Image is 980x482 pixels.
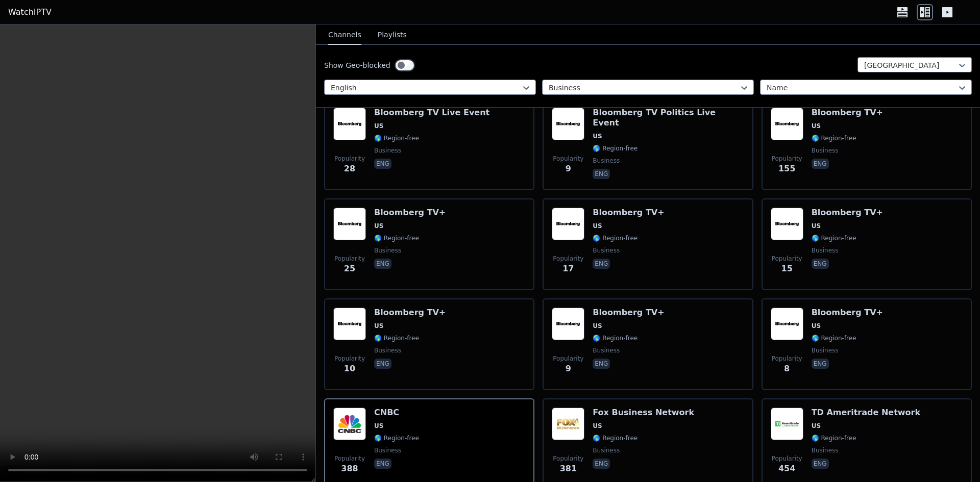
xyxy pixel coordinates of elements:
[812,334,856,342] span: 🌎 Region-free
[333,208,366,240] img: Bloomberg TV+
[771,208,803,240] img: Bloomberg TV+
[772,354,802,363] span: Popularity
[374,134,419,142] span: 🌎 Region-free
[593,222,602,230] span: US
[374,322,383,330] span: US
[374,408,419,418] h6: CNBC
[593,132,602,140] span: US
[374,308,446,318] h6: Bloomberg TV+
[812,446,839,454] span: business
[593,408,694,418] h6: Fox Business Network
[374,159,391,169] p: eng
[374,246,401,255] span: business
[772,454,802,463] span: Popularity
[344,163,355,175] span: 28
[334,155,365,163] span: Popularity
[812,122,821,130] span: US
[552,308,584,340] img: Bloomberg TV+
[334,454,365,463] span: Popularity
[812,422,821,430] span: US
[553,354,583,363] span: Popularity
[566,163,571,175] span: 9
[374,146,401,155] span: business
[560,463,577,475] span: 381
[812,234,856,242] span: 🌎 Region-free
[772,155,802,163] span: Popularity
[771,108,803,140] img: Bloomberg TV+
[333,408,366,440] img: CNBC
[784,363,790,375] span: 8
[8,6,52,18] a: WatchIPTV
[593,322,602,330] span: US
[593,459,610,469] p: eng
[593,434,638,442] span: 🌎 Region-free
[374,434,419,442] span: 🌎 Region-free
[344,363,355,375] span: 10
[593,259,610,269] p: eng
[812,259,829,269] p: eng
[374,259,391,269] p: eng
[374,334,419,342] span: 🌎 Region-free
[552,108,584,140] img: Bloomberg TV Politics Live Event
[781,263,793,275] span: 15
[812,134,856,142] span: 🌎 Region-free
[374,108,489,118] h6: Bloomberg TV Live Event
[374,359,391,369] p: eng
[333,308,366,340] img: Bloomberg TV+
[552,208,584,240] img: Bloomberg TV+
[593,246,620,255] span: business
[593,422,602,430] span: US
[772,255,802,263] span: Popularity
[812,434,856,442] span: 🌎 Region-free
[771,408,803,440] img: TD Ameritrade Network
[593,144,638,153] span: 🌎 Region-free
[328,26,361,45] button: Channels
[344,263,355,275] span: 25
[593,359,610,369] p: eng
[553,155,583,163] span: Popularity
[778,163,795,175] span: 155
[812,308,883,318] h6: Bloomberg TV+
[334,354,365,363] span: Popularity
[812,408,920,418] h6: TD Ameritrade Network
[812,459,829,469] p: eng
[593,208,664,218] h6: Bloomberg TV+
[333,108,366,140] img: Bloomberg TV Live Event
[812,146,839,155] span: business
[374,208,446,218] h6: Bloomberg TV+
[374,459,391,469] p: eng
[812,359,829,369] p: eng
[593,157,620,165] span: business
[324,60,390,70] label: Show Geo-blocked
[341,463,358,475] span: 388
[812,159,829,169] p: eng
[771,308,803,340] img: Bloomberg TV+
[593,334,638,342] span: 🌎 Region-free
[593,346,620,354] span: business
[812,322,821,330] span: US
[812,108,883,118] h6: Bloomberg TV+
[374,122,383,130] span: US
[374,422,383,430] span: US
[593,234,638,242] span: 🌎 Region-free
[593,308,664,318] h6: Bloomberg TV+
[553,454,583,463] span: Popularity
[593,169,610,179] p: eng
[374,346,401,354] span: business
[378,26,407,45] button: Playlists
[812,346,839,354] span: business
[334,255,365,263] span: Popularity
[374,446,401,454] span: business
[812,222,821,230] span: US
[562,263,574,275] span: 17
[552,408,584,440] img: Fox Business Network
[593,446,620,454] span: business
[553,255,583,263] span: Popularity
[374,234,419,242] span: 🌎 Region-free
[778,463,795,475] span: 454
[812,246,839,255] span: business
[374,222,383,230] span: US
[812,208,883,218] h6: Bloomberg TV+
[593,108,744,128] h6: Bloomberg TV Politics Live Event
[566,363,571,375] span: 9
